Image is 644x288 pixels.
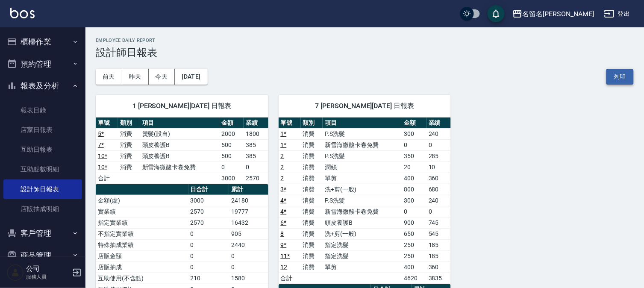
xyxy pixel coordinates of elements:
td: 洗+剪(一般) [323,184,402,195]
td: 1800 [244,128,268,139]
td: 指定洗髮 [323,250,402,262]
p: 服務人員 [26,273,70,281]
td: 385 [244,139,268,150]
td: 頭皮養護B [323,217,402,228]
a: 互助日報表 [3,140,82,159]
td: 745 [426,217,451,228]
td: 360 [426,173,451,184]
button: 今天 [149,69,175,85]
td: 消費 [301,128,323,139]
a: 店販抽成明細 [3,199,82,219]
td: 0 [426,139,451,150]
button: 前天 [96,69,122,85]
td: 800 [402,184,426,195]
th: 日合計 [188,184,229,195]
img: Person [7,264,24,281]
td: 消費 [118,150,140,162]
td: 24180 [229,195,268,206]
button: save [488,5,505,22]
td: 545 [426,228,451,239]
td: 10 [426,162,451,173]
td: 指定洗髮 [323,239,402,250]
td: 0 [188,239,229,250]
td: 0 [402,139,426,150]
td: 新雪海微酸卡卷免費 [323,206,402,217]
button: 櫃檯作業 [3,31,82,53]
td: 消費 [301,195,323,206]
td: 3835 [426,273,451,284]
td: 單剪 [323,262,402,273]
a: 2 [281,175,284,182]
img: Logo [10,8,35,18]
td: 360 [426,262,451,273]
td: 250 [402,250,426,262]
td: 頭皮養護B [140,150,219,162]
th: 項目 [140,118,219,129]
td: 16432 [229,217,268,228]
button: 客戶管理 [3,222,82,244]
div: 名留名[PERSON_NAME] [523,9,594,19]
td: 消費 [301,262,323,273]
td: 500 [219,139,244,150]
th: 累計 [229,184,268,195]
th: 業績 [426,118,451,129]
td: 0 [219,162,244,173]
button: 登出 [601,6,634,22]
td: 消費 [301,139,323,150]
span: 7 [PERSON_NAME][DATE] 日報表 [289,102,441,110]
td: 頭皮養護B [140,139,219,150]
td: 3000 [219,173,244,184]
td: 0 [188,250,229,262]
td: 消費 [118,139,140,150]
td: 2000 [219,128,244,139]
th: 金額 [402,118,426,129]
td: 4620 [402,273,426,284]
td: 0 [426,206,451,217]
td: 消費 [301,184,323,195]
h5: 公司 [26,264,70,273]
td: 900 [402,217,426,228]
td: 185 [426,239,451,250]
td: 0 [229,250,268,262]
button: 列印 [606,69,634,85]
a: 2 [281,153,284,159]
td: 210 [188,273,229,284]
td: 特殊抽成業績 [96,239,188,250]
td: 消費 [118,162,140,173]
a: 2 [281,164,284,170]
td: 650 [402,228,426,239]
td: 消費 [301,150,323,162]
td: 20 [402,162,426,173]
h3: 設計師日報表 [96,47,634,59]
td: 2570 [188,206,229,217]
td: 400 [402,173,426,184]
button: 預約管理 [3,53,82,75]
td: 指定實業績 [96,217,188,228]
td: 905 [229,228,268,239]
button: 名留名[PERSON_NAME] [509,5,597,23]
td: 新雪海微酸卡卷免費 [140,162,219,173]
a: 店家日報表 [3,120,82,140]
th: 業績 [244,118,268,129]
a: 12 [281,264,288,270]
td: 185 [426,250,451,262]
td: P.S洗髮 [323,128,402,139]
td: 285 [426,150,451,162]
td: P.S洗髮 [323,195,402,206]
td: 消費 [301,173,323,184]
th: 金額 [219,118,244,129]
button: 報表及分析 [3,75,82,97]
td: 500 [219,150,244,162]
td: 3000 [188,195,229,206]
td: 潤絲 [323,162,402,173]
td: 店販抽成 [96,262,188,273]
td: 店販金額 [96,250,188,262]
span: 1 [PERSON_NAME][DATE] 日報表 [106,102,258,110]
td: 互助使用(不含點) [96,273,188,284]
td: 消費 [301,162,323,173]
td: 0 [188,228,229,239]
td: 消費 [301,250,323,262]
a: 互助點數明細 [3,159,82,179]
td: 消費 [301,217,323,228]
th: 項目 [323,118,402,129]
